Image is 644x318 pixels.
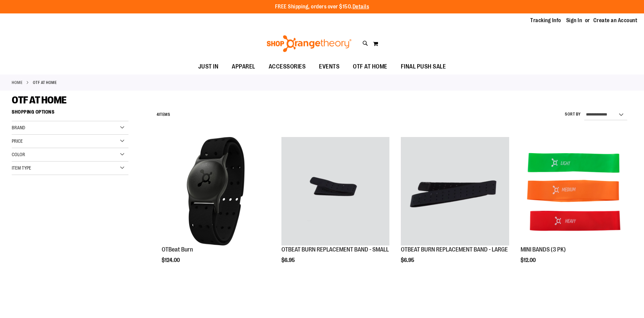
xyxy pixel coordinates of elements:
[12,80,22,86] a: Home
[401,246,508,253] a: OTBEAT BURN REPLACEMENT BAND - LARGE
[319,59,339,74] span: EVENTS
[353,59,387,74] span: OTF AT HOME
[281,257,296,263] span: $6.95
[162,257,181,263] span: $124.00
[593,17,638,24] a: Create an Account
[346,59,394,74] a: OTF AT HOME
[162,246,193,253] a: OTBeat Burn
[157,109,170,120] h2: Items
[12,138,23,144] span: Price
[192,59,225,75] a: JUST IN
[401,137,509,246] a: OTBEAT BURN REPLACEMENT BAND - LARGE
[12,152,25,157] span: Color
[281,137,390,246] a: OTBEAT BURN REPLACEMENT BAND - SMALL
[521,137,629,245] img: MINI BANDS (3 PK)
[394,59,453,75] a: FINAL PUSH SALE
[198,59,219,74] span: JUST IN
[33,80,57,86] strong: OTF AT HOME
[269,59,306,74] span: ACCESSORIES
[12,125,25,130] span: Brand
[312,59,346,75] a: EVENTS
[12,106,128,121] strong: Shopping Options
[397,134,513,280] div: product
[266,35,353,52] img: Shop Orangetheory
[162,137,270,245] img: Main view of OTBeat Burn 6.0-C
[232,59,255,74] span: APPAREL
[401,59,446,74] span: FINAL PUSH SALE
[225,59,262,75] a: APPAREL
[275,3,369,11] p: FREE Shipping, orders over $150.
[162,137,270,246] a: Main view of OTBeat Burn 6.0-C
[565,111,581,117] label: Sort By
[262,59,313,75] a: ACCESSORIES
[566,17,582,24] a: Sign In
[157,112,159,117] span: 4
[281,246,389,253] a: OTBEAT BURN REPLACEMENT BAND - SMALL
[517,134,632,280] div: product
[281,137,390,245] img: OTBEAT BURN REPLACEMENT BAND - SMALL
[158,134,273,280] div: product
[353,4,369,10] a: Details
[401,137,509,245] img: OTBEAT BURN REPLACEMENT BAND - LARGE
[521,246,566,253] a: MINI BANDS (3 PK)
[12,94,67,106] span: OTF AT HOME
[401,257,415,263] span: $6.95
[521,257,537,263] span: $12.00
[521,137,629,246] a: MINI BANDS (3 PK)
[278,134,393,280] div: product
[12,165,31,171] span: Item Type
[530,17,561,24] a: Tracking Info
